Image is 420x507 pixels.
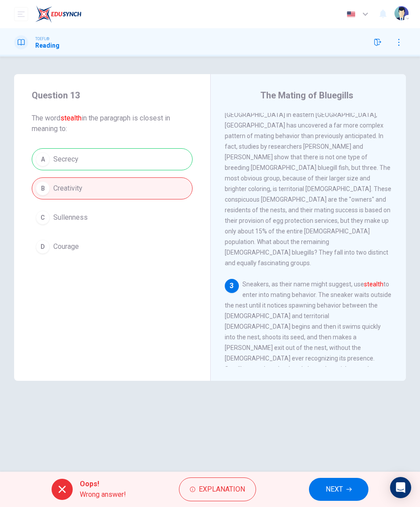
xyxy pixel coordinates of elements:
[199,483,245,496] span: Explanation
[35,36,49,42] span: TOEFL®
[326,483,343,496] span: NEXT
[394,6,409,20] img: Profile picture
[346,11,357,18] img: en
[32,113,193,134] span: The word in the paragraph is closest in meaning to:
[225,279,239,293] div: 3
[260,88,353,102] h4: The Mating of Bluegills
[80,489,126,500] span: Wrong answer!
[390,477,411,498] div: Open Intercom Messenger
[35,42,59,49] h1: Reading
[60,114,82,122] font: stealth
[14,7,28,21] button: open mobile menu
[179,477,256,501] button: Explanation
[364,281,383,288] font: stealth
[309,478,368,501] button: NEXT
[32,88,193,102] h4: Question 13
[35,5,82,23] img: EduSynch logo
[80,479,126,489] span: Oops!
